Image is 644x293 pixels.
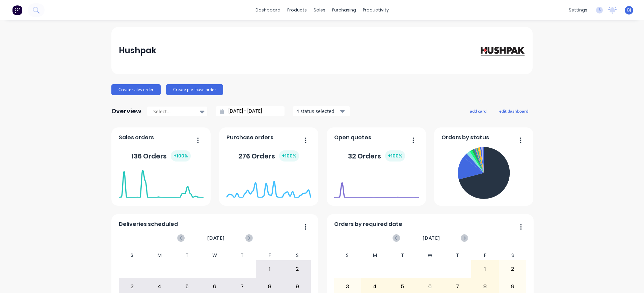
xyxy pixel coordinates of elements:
[465,107,491,115] button: add card
[146,251,173,260] div: M
[441,134,489,142] span: Orders by status
[627,7,631,13] span: BJ
[472,261,499,277] div: 1
[499,261,526,277] div: 2
[416,251,444,260] div: W
[119,220,178,228] span: Deliveries scheduled
[293,106,350,116] button: 4 status selected
[173,251,201,260] div: T
[565,5,591,15] div: settings
[111,105,141,118] div: Overview
[12,5,22,15] img: Factory
[171,150,191,162] div: + 100 %
[119,134,154,142] span: Sales orders
[238,150,299,162] div: 276 Orders
[131,150,191,162] div: 136 Orders
[478,45,525,56] img: Hushpak
[201,251,229,260] div: W
[329,5,359,15] div: purchasing
[310,5,329,15] div: sales
[256,261,283,277] div: 1
[423,234,440,242] span: [DATE]
[226,134,273,142] span: Purchase orders
[166,84,223,95] button: Create purchase order
[499,251,527,260] div: S
[296,108,339,115] div: 4 status selected
[471,251,499,260] div: F
[256,251,284,260] div: F
[348,150,405,162] div: 32 Orders
[229,251,256,260] div: T
[334,134,371,142] span: Open quotes
[361,251,389,260] div: M
[111,84,161,95] button: Create sales order
[207,234,225,242] span: [DATE]
[119,44,156,57] div: Hushpak
[284,261,311,277] div: 2
[334,251,361,260] div: S
[279,150,299,162] div: + 100 %
[385,150,405,162] div: + 100 %
[252,5,284,15] a: dashboard
[284,251,311,260] div: S
[118,251,146,260] div: S
[495,107,533,115] button: edit dashboard
[389,251,417,260] div: T
[444,251,472,260] div: T
[359,5,392,15] div: productivity
[284,5,310,15] div: products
